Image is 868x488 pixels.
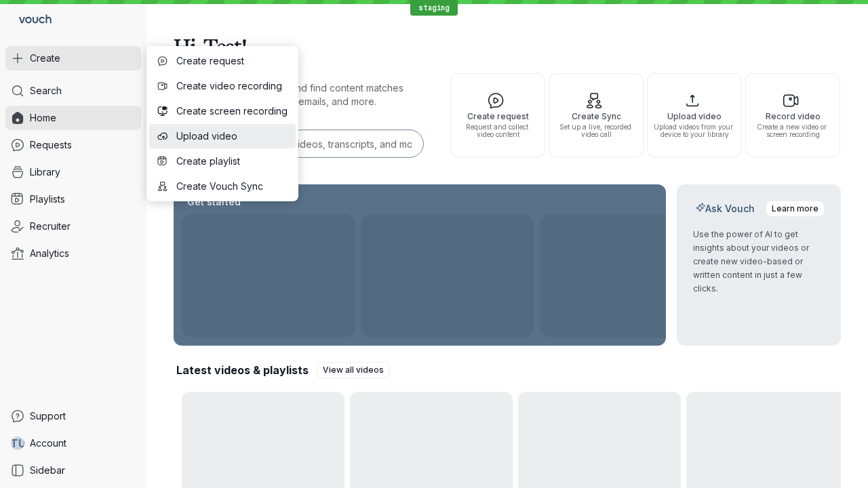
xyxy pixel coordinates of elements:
span: Upload video [176,129,288,143]
a: Playlists [5,187,141,211]
a: Sidebar [5,458,141,483]
h2: Latest videos & playlists [176,363,309,378]
span: Library [30,165,60,179]
a: Analytics [5,241,141,266]
h2: Ask Vouch [693,202,757,216]
span: Create Sync [555,112,637,121]
span: Set up a live, recorded video call [555,123,637,138]
span: Home [30,111,56,125]
span: Create playlist [176,155,288,168]
span: Playlists [30,192,65,206]
span: Request and collect video content [456,123,539,138]
button: Create video recording [149,74,296,98]
a: Requests [5,133,141,157]
span: Search [30,84,62,98]
button: Create playlist [149,149,296,174]
p: Use the power of AI to get insights about your videos or create new video-based or written conten... [693,228,825,296]
span: Support [30,409,66,423]
a: Search [5,79,141,103]
span: Account [30,436,66,450]
button: Create Vouch Sync [149,174,296,199]
a: Library [5,160,141,184]
a: Recruiter [5,214,141,239]
a: Home [5,106,141,130]
span: Record video [751,112,834,121]
span: Upload video [653,112,736,121]
a: Go to homepage [5,5,57,35]
span: U [18,436,26,450]
span: Sidebar [30,464,65,477]
button: Upload videoUpload videos from your device to your library [647,73,742,157]
span: View all videos [323,363,384,377]
button: Create request [149,49,296,73]
a: View all videos [317,362,390,378]
span: Create screen recording [176,104,288,118]
span: Upload videos from your device to your library [653,123,736,138]
span: Create request [176,54,288,68]
span: T [10,436,18,450]
a: TUAccount [5,431,141,455]
button: Create [5,46,141,70]
button: Upload video [149,124,296,148]
button: Record videoCreate a new video or screen recording [745,73,840,157]
button: Create screen recording [149,99,296,123]
a: Support [5,404,141,428]
button: Create requestRequest and collect video content [450,73,545,157]
span: Analytics [30,247,69,260]
span: Recruiter [30,220,71,233]
span: Create request [456,112,539,121]
span: Learn more [772,202,818,216]
span: Create Vouch Sync [176,180,288,193]
button: Create SyncSet up a live, recorded video call [549,73,644,157]
h1: Hi, Test! [174,27,841,65]
span: Create video recording [176,79,288,93]
span: Create [30,52,60,65]
span: Create a new video or screen recording [751,123,834,138]
span: Requests [30,138,72,152]
h2: Get started [184,195,243,209]
p: Search for any keywords and find content matches through transcriptions, user emails, and more. [174,81,426,108]
a: Learn more [766,201,825,217]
